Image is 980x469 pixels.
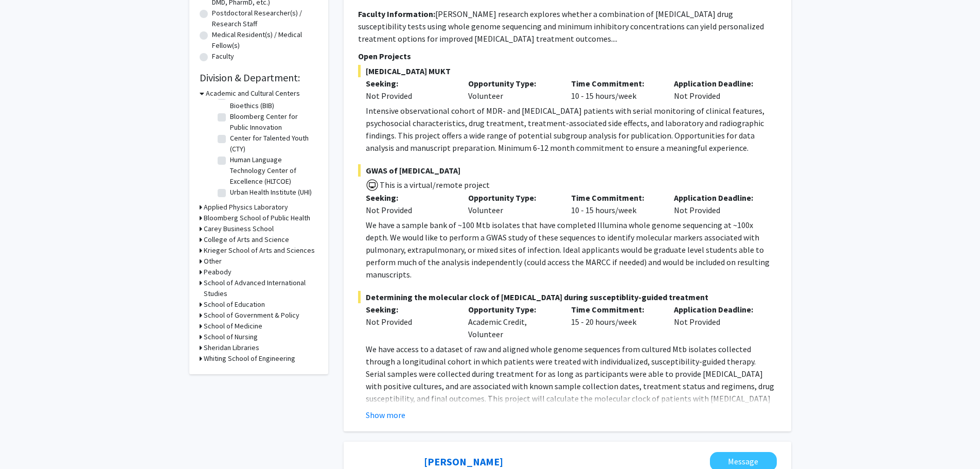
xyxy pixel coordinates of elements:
[563,192,666,216] div: 10 - 15 hours/week
[366,303,453,316] p: Seeking:
[563,303,666,340] div: 15 - 20 hours/week
[230,187,312,198] label: Urban Health Institute (UHI)
[204,245,315,256] h3: Krieger School of Arts and Sciences
[366,192,453,204] p: Seeking:
[230,154,315,187] label: Human Language Technology Center of Excellence (HLTCOE)
[204,267,231,277] h3: Peabody
[468,303,556,316] p: Opportunity Type:
[212,29,318,51] label: Medical Resident(s) / Medical Fellow(s)
[674,192,761,204] p: Application Deadline:
[666,77,769,102] div: Not Provided
[571,77,658,90] p: Time Commitment:
[204,256,222,267] h3: Other
[200,72,318,84] h2: Division & Department:
[358,50,777,62] p: Open Projects
[468,192,556,204] p: Opportunity Type:
[204,202,288,213] h3: Applied Physics Laboratory
[358,9,435,19] b: Faculty Information:
[460,192,563,216] div: Volunteer
[379,180,490,190] span: This is a virtual/remote project
[204,223,274,234] h3: Carey Business School
[358,9,764,44] fg-read-more: [PERSON_NAME] research explores whether a combination of [MEDICAL_DATA] drug susceptibility tests...
[468,77,556,90] p: Opportunity Type:
[204,321,262,332] h3: School of Medicine
[204,234,289,245] h3: College of Arts and Science
[366,219,777,281] p: We have a sample bank of ~100 Mtb isolates that have completed Illumina whole genome sequencing a...
[571,303,658,316] p: Time Commitment:
[366,77,453,90] p: Seeking:
[666,192,769,216] div: Not Provided
[230,111,315,133] label: Bloomberg Center for Public Innovation
[204,342,259,353] h3: Sheridan Libraries
[204,277,318,299] h3: School of Advanced International Studies
[674,303,761,316] p: Application Deadline:
[204,299,265,310] h3: School of Education
[358,164,777,177] span: GWAS of [MEDICAL_DATA]
[358,291,777,303] span: Determining the molecular clock of [MEDICAL_DATA] during susceptiblity-guided treatment
[212,51,234,62] label: Faculty
[204,310,299,321] h3: School of Government & Policy
[230,133,315,154] label: Center for Talented Youth (CTY)
[358,65,777,77] span: [MEDICAL_DATA] MUKT
[230,90,315,111] label: Berman Institute of Bioethics (BIB)
[460,303,563,340] div: Academic Credit, Volunteer
[204,353,295,364] h3: Whiting School of Engineering
[366,409,405,421] button: Show more
[366,316,453,328] div: Not Provided
[8,423,44,461] iframe: Chat
[674,77,761,90] p: Application Deadline:
[563,77,666,102] div: 10 - 15 hours/week
[460,77,563,102] div: Volunteer
[424,455,503,468] a: [PERSON_NAME]
[204,213,310,223] h3: Bloomberg School of Public Health
[206,88,300,99] h3: Academic and Cultural Centers
[666,303,769,340] div: Not Provided
[204,332,258,342] h3: School of Nursing
[366,90,453,102] div: Not Provided
[366,204,453,216] div: Not Provided
[366,105,777,154] p: Intensive observational cohort of MDR- and [MEDICAL_DATA] patients with serial monitoring of clin...
[366,343,777,454] p: We have access to a dataset of raw and aligned whole genome sequences from cultured Mtb isolates ...
[212,8,318,29] label: Postdoctoral Researcher(s) / Research Staff
[571,192,658,204] p: Time Commitment:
